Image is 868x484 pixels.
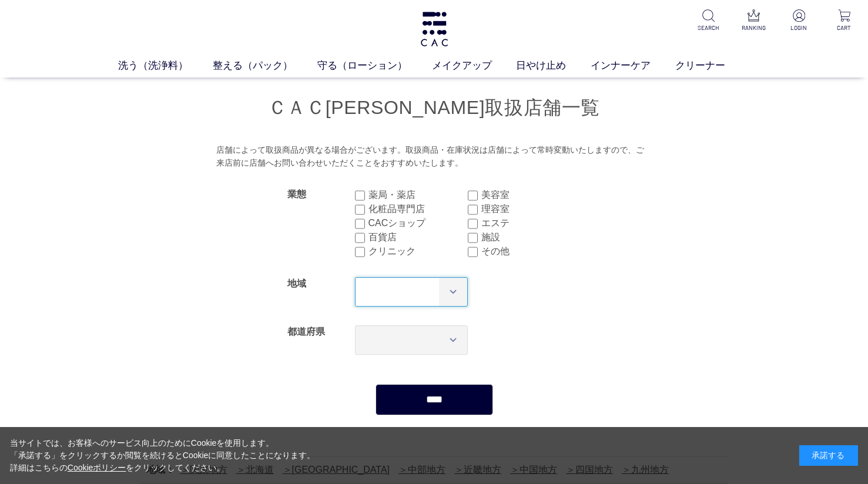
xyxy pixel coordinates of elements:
[516,58,591,73] a: 日やけ止め
[739,9,768,32] a: RANKING
[140,95,728,120] h1: ＣＡＣ[PERSON_NAME]取扱店舗一覧
[317,58,432,73] a: 守る（ローション）
[481,230,581,244] label: 施設
[287,327,325,337] label: 都道府県
[785,23,813,32] p: LOGIN
[368,244,468,258] label: クリニック
[675,58,750,73] a: クリーナー
[10,437,316,474] div: 当サイトでは、お客様へのサービス向上のためにCookieを使用します。 「承諾する」をクリックするか閲覧を続けるとCookieに同意したことになります。 詳細はこちらの をクリックしてください。
[213,58,317,73] a: 整える（パック）
[481,244,581,258] label: その他
[481,188,581,202] label: 美容室
[830,23,859,32] p: CART
[419,12,450,46] img: logo
[368,202,468,216] label: 化粧品専門店
[368,230,468,244] label: 百貨店
[287,189,306,199] label: 業態
[481,202,581,216] label: 理容室
[368,216,468,230] label: CACショップ
[591,58,675,73] a: インナーケア
[694,23,723,32] p: SEARCH
[785,9,813,32] a: LOGIN
[830,9,859,32] a: CART
[432,58,517,73] a: メイクアップ
[287,278,306,288] label: 地域
[694,9,723,32] a: SEARCH
[68,463,126,472] a: Cookieポリシー
[216,144,652,169] div: 店舗によって取扱商品が異なる場合がございます。取扱商品・在庫状況は店舗によって常時変動いたしますので、ご来店前に店舗へお問い合わせいただくことをおすすめいたします。
[118,58,213,73] a: 洗う（洗浄料）
[481,216,581,230] label: エステ
[799,445,858,466] div: 承諾する
[739,23,768,32] p: RANKING
[368,188,468,202] label: 薬局・薬店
